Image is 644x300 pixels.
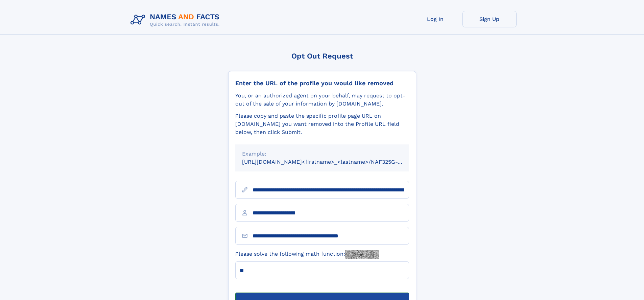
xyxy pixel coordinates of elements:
[235,79,409,87] div: Enter the URL of the profile you would like removed
[242,159,422,165] small: [URL][DOMAIN_NAME]<firstname>_<lastname>/NAF325G-xxxxxxxx
[242,150,402,158] div: Example:
[408,11,462,27] a: Log In
[235,250,379,259] label: Please solve the following math function:
[128,11,225,29] img: Logo Names and Facts
[462,11,517,27] a: Sign Up
[235,112,409,136] div: Please copy and paste the specific profile page URL on [DOMAIN_NAME] you want removed into the Pr...
[235,92,409,108] div: You, or an authorized agent on your behalf, may request to opt-out of the sale of your informatio...
[228,52,416,60] div: Opt Out Request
